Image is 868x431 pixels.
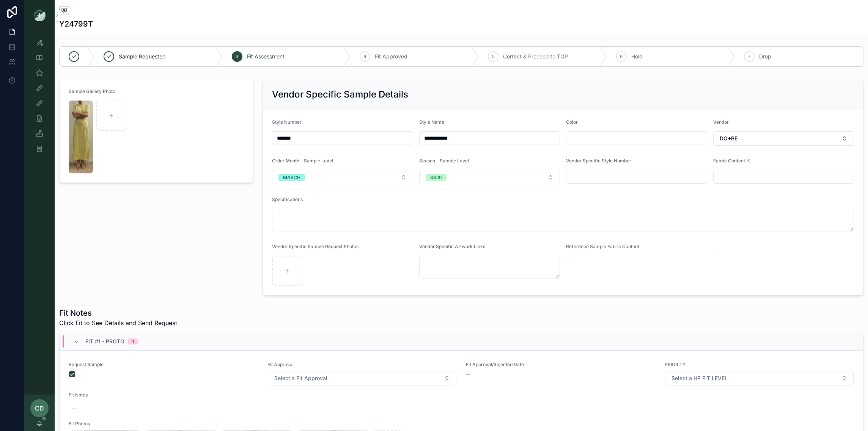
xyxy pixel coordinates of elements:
[566,119,578,125] span: Color
[119,53,166,60] span: Sample Requested
[419,244,485,249] span: Vendor Specific Artwork Links
[713,158,751,164] span: Fabric Content %
[720,135,737,142] span: DO+BE
[24,30,55,165] div: scrollable content
[69,392,854,398] span: Fit Notes
[272,158,333,164] span: Order Month - Sample Level
[272,244,359,249] span: Vendor Specific Sample Request Photos
[35,404,44,413] span: CD
[272,170,413,184] button: Select Button
[631,53,643,60] span: Hold
[33,9,46,21] img: App logo
[247,53,285,60] span: Fit Assessment
[268,371,457,385] button: Select Button
[69,421,854,427] span: Fit Photos
[620,53,623,60] span: 6
[419,158,469,164] span: Season - Sample Level
[267,362,457,368] span: Fit Approval
[272,119,302,125] span: Style Number
[272,88,408,101] h2: Vendor Specific Sample Details
[566,258,571,266] span: --
[671,374,728,382] span: Select a HP FIT LEVEL
[72,404,76,412] div: --
[236,53,238,60] span: 3
[59,318,177,327] span: Click Fit to See Details and Send Request
[466,362,656,368] span: Fit Approval/Rejected Date
[430,174,442,181] div: SS26
[665,371,854,385] button: Select Button
[566,244,639,249] span: Reference Sample Fabric Content
[69,101,93,173] img: Screenshot-2025-09-02-at-9.19.41-AM.png
[375,53,407,60] span: Fit Approved
[274,374,327,382] span: Select a Fit Approval
[283,174,300,181] div: MARCH
[69,88,115,94] span: Sample Gallery Photo
[503,53,568,60] span: Correct & Proceed to TOP
[59,308,177,318] h1: Fit Notes
[272,197,303,202] span: Specifications
[713,246,718,253] span: --
[419,170,560,184] button: Select Button
[419,119,444,125] span: Style Name
[713,119,729,125] span: Vendor
[566,158,631,164] span: Vendor Specific Style Number
[69,362,258,368] span: Request Sample
[466,371,470,378] span: --
[59,19,93,29] h1: Y24799T
[759,53,771,60] span: Drop
[85,338,124,345] span: Fit #1 - Proto
[363,53,366,60] span: 4
[492,53,495,60] span: 5
[665,362,854,368] span: PRIORITY
[132,338,134,344] div: 1
[713,131,854,146] button: Select Button
[748,53,751,60] span: 7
